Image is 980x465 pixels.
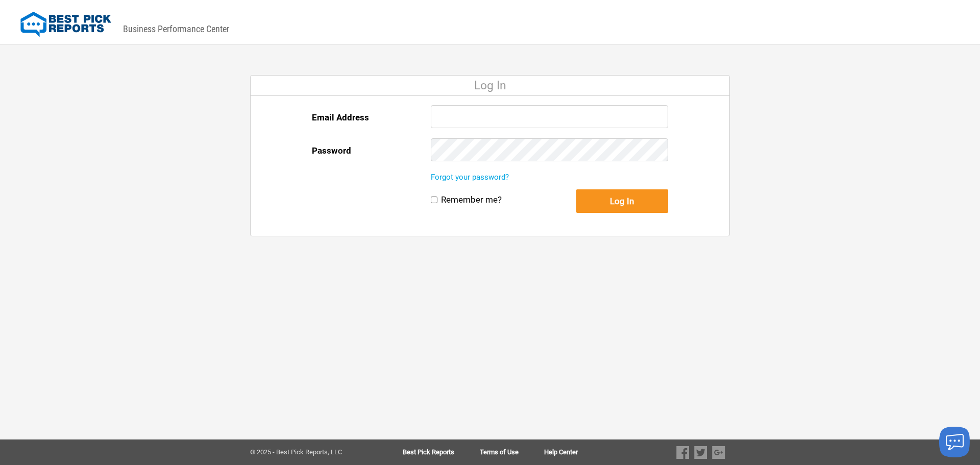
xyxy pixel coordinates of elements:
button: Launch chat [939,427,970,457]
a: Best Pick Reports [403,449,480,456]
div: Log In [251,76,729,96]
a: Help Center [544,449,578,456]
img: Best Pick Reports Logo [20,12,111,37]
a: Forgot your password? [431,173,509,182]
label: Password [312,138,351,163]
div: © 2025 - Best Pick Reports, LLC [250,449,370,456]
label: Email Address [312,105,369,130]
a: Terms of Use [480,449,544,456]
button: Log In [576,189,668,213]
label: Remember me? [441,194,502,205]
